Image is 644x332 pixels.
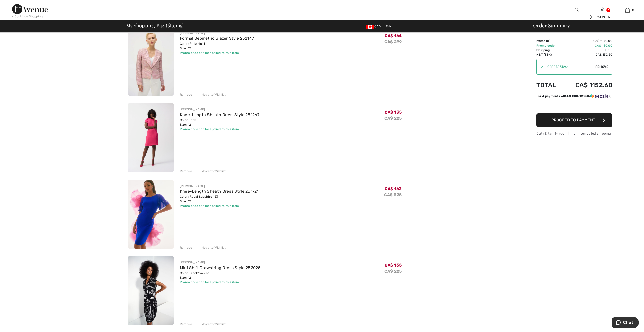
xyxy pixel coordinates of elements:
img: Knee-Length Sheath Dress Style 251267 [128,103,174,172]
a: Sign In [600,8,604,12]
div: Move to Wishlist [197,169,226,173]
div: Remove [180,245,192,250]
div: Remove [180,322,192,326]
div: Move to Wishlist [197,92,226,97]
span: 8 [547,39,549,43]
span: CA$ 164 [385,33,402,38]
img: Mini Shift Drawstring Dress Style 252025 [128,256,174,325]
div: < Continue Shopping [12,14,43,19]
img: 1ère Avenue [12,4,48,14]
div: Promo code can be applied to this item [180,51,254,55]
div: [PERSON_NAME] [180,260,261,265]
div: or 4 payments of with [538,94,612,98]
div: Color: Pink/Multi Size: 12 [180,41,254,51]
td: Items ( ) [536,39,563,43]
td: Free [563,48,612,52]
div: [PERSON_NAME] [590,14,614,20]
s: CA$ 225 [384,116,402,121]
s: CA$ 225 [384,269,402,274]
a: Knee-Length Sheath Dress Style 251267 [180,112,259,117]
span: 8 [167,21,170,28]
td: HST (13%) [536,52,563,57]
span: CAD [366,25,383,28]
div: [PERSON_NAME] [180,184,259,188]
span: CA$ 135 [385,263,402,268]
div: [PERSON_NAME] [180,107,259,112]
div: [PERSON_NAME] [180,31,254,35]
img: My Bag [625,7,630,13]
img: Canadian Dollar [366,25,374,29]
div: ✔ [537,64,543,69]
span: CA$ 288.15 [564,94,583,98]
a: Formal Geometric Blazer Style 252147 [180,36,254,41]
span: My Shopping Bag ( Items) [126,23,184,28]
div: Remove [180,169,192,173]
img: Sezzle [590,94,608,98]
div: Order Summary [527,23,641,28]
div: Move to Wishlist [197,322,226,326]
img: Formal Geometric Blazer Style 252147 [128,27,174,96]
div: Duty & tariff-free | Uninterrupted shipping [536,131,612,136]
input: Promo code [543,59,595,74]
div: Move to Wishlist [197,245,226,250]
div: Color: Pink Size: 12 [180,118,259,127]
span: CA$ 163 [385,186,402,191]
iframe: PayPal-paypal [536,100,612,112]
img: My Info [600,7,604,13]
td: Promo code [536,43,563,48]
td: CA$ 132.60 [563,52,612,57]
span: CA$ 135 [385,110,402,115]
div: Remove [180,92,192,97]
img: search the website [575,7,579,13]
div: Color: Royal Sapphire 163 Size: 12 [180,194,259,204]
a: Knee-Length Sheath Dress Style 251721 [180,189,259,194]
div: Promo code can be applied to this item [180,280,261,284]
td: CA$ -50.00 [563,43,612,48]
td: CA$ 1152.60 [563,77,612,94]
span: Proceed to Payment [551,118,595,122]
button: Proceed to Payment [536,113,612,127]
div: Promo code can be applied to this item [180,204,259,208]
div: Promo code can be applied to this item [180,127,259,131]
span: 8 [632,8,634,12]
s: CA$ 299 [384,39,402,44]
a: 8 [615,7,640,13]
td: CA$ 1070.00 [563,39,612,43]
img: Knee-Length Sheath Dress Style 251721 [128,180,174,249]
div: or 4 payments ofCA$ 288.15withSezzle Click to learn more about Sezzle [536,94,612,100]
span: Remove [595,64,608,69]
a: Mini Shift Drawstring Dress Style 252025 [180,265,261,270]
td: Total [536,77,563,94]
span: EN [386,25,392,28]
s: CA$ 325 [384,192,402,197]
td: Shipping [536,48,563,52]
div: Color: Black/Vanilla Size: 12 [180,271,261,280]
iframe: Opens a widget where you can chat to one of our agents [612,317,639,329]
